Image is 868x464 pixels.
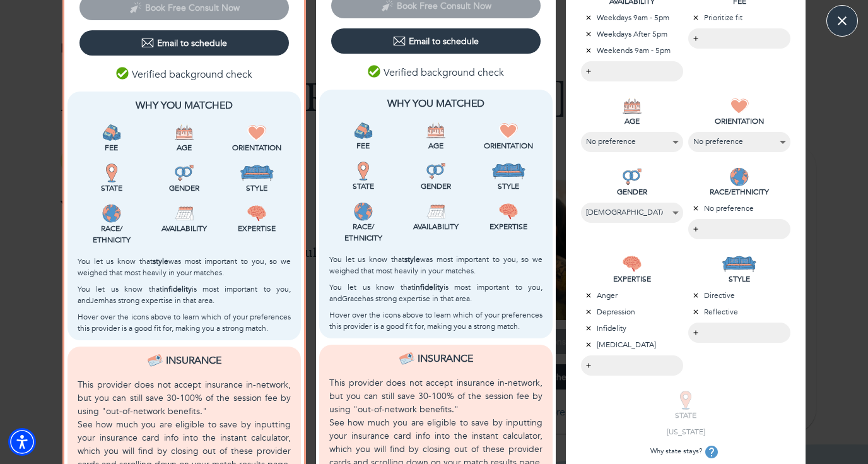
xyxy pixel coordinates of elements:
[581,12,683,23] p: Weekdays 9am - 5pm
[78,223,145,246] p: Race/ Ethnicity
[78,182,145,194] p: State
[414,282,443,292] b: infidelity
[581,339,683,350] p: [MEDICAL_DATA]
[688,186,790,198] p: RACE/ETHNICITY
[730,167,749,186] img: RACE/ETHNICITY
[240,164,274,182] img: Style
[78,256,291,278] p: You let us know that was most important to you, so we weighed that most heavily in your matches.
[247,204,266,223] img: Expertise
[223,182,291,194] p: Style
[162,284,192,294] b: infidelity
[329,140,397,152] p: Fee
[79,30,289,56] button: Email to schedule
[730,97,749,116] img: ORIENTATION
[635,426,737,437] p: [US_STATE]
[175,204,194,223] img: Availability
[581,45,683,56] p: Weekends 9am - 5pm
[166,353,221,368] p: Insurance
[635,410,737,421] p: STATE
[78,311,291,334] p: Hover over the icons above to learn which of your preferences this provider is a good fit for, ma...
[475,181,542,192] p: Style
[688,12,790,23] p: Prioritize fit
[141,37,227,49] div: Email to schedule
[78,378,291,418] p: This provider does not accept insurance in-network, but you can still save 30-100% of the session...
[329,282,542,304] p: You let us know that is most important to you, and Grace has strong expertise in that area.
[688,306,790,318] p: Reflective
[223,142,291,153] p: Orientation
[329,181,397,192] p: State
[581,186,683,198] p: GENDER
[116,67,252,82] p: Verified background check
[702,443,721,461] button: tooltip
[688,116,790,127] p: ORIENTATION
[78,283,291,306] p: You let us know that is most important to you, and Jem has strong expertise in that area.
[426,202,445,221] img: Availability
[688,290,790,301] p: Directive
[402,221,469,232] p: Availability
[329,96,542,111] p: Why You Matched
[491,162,526,181] img: Style
[78,164,145,194] div: This provider is licensed to work in your state.
[368,65,504,80] p: Verified background check
[79,1,289,13] span: This provider has not yet shared their calendar link. Please email the provider to schedule
[404,254,420,265] b: style
[426,121,445,140] img: Age
[688,273,790,285] p: STYLE
[329,221,397,244] p: Race/ Ethnicity
[150,182,218,194] p: Gender
[581,323,683,334] p: Infidelity
[475,140,542,152] p: Orientation
[499,121,518,140] img: Orientation
[402,181,469,192] p: Gender
[150,223,218,234] p: Availability
[102,164,121,182] img: State
[153,256,168,266] b: style
[175,123,194,142] img: Age
[329,254,542,277] p: You let us know that was most important to you, so we weighed that most heavily in your matches.
[175,164,194,182] img: Gender
[247,123,266,142] img: Orientation
[581,116,683,127] p: AGE
[581,28,683,40] p: Weekdays After 5pm
[354,162,373,181] img: State
[102,123,121,142] img: Fee
[354,202,373,221] img: Race/<br />Ethnicity
[676,391,695,410] img: STATE
[475,221,542,232] p: Expertise
[329,309,542,332] p: Hover over the icons above to learn which of your preferences this provider is a good fit for, ma...
[402,140,469,152] p: Age
[635,443,737,461] p: Why state stays?
[150,142,218,153] p: Age
[78,142,145,153] p: Fee
[722,254,756,273] img: STYLE
[688,203,790,214] p: No preference
[623,254,642,273] img: EXPERTISE
[223,223,291,234] p: Expertise
[623,167,642,186] img: GENDER
[354,121,373,140] img: Fee
[581,273,683,285] p: EXPERTISE
[102,204,121,223] img: Race/<br />Ethnicity
[499,202,518,221] img: Expertise
[623,97,642,116] img: AGE
[329,162,397,192] div: This provider is licensed to work in your state.
[581,290,683,301] p: Anger
[78,98,291,113] p: Why You Matched
[426,162,445,181] img: Gender
[393,35,479,47] div: Email to schedule
[331,28,541,54] button: Email to schedule
[329,376,542,416] p: This provider does not accept insurance in-network, but you can still save 30-100% of the session...
[418,351,473,366] p: Insurance
[8,428,36,456] div: Accessibility Menu
[581,306,683,318] p: Depression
